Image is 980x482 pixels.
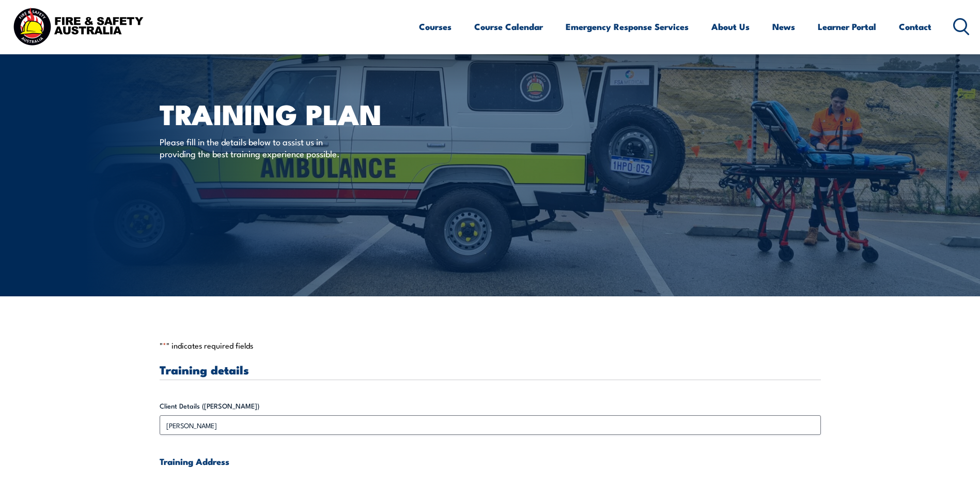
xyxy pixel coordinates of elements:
[160,456,821,467] h4: Training Address
[772,13,795,40] a: News
[419,13,452,40] a: Courses
[474,13,543,40] a: Course Calendar
[711,13,750,40] a: About Us
[160,101,415,126] h1: Training plan
[160,340,821,351] p: " " indicates required fields
[160,135,348,160] p: Please fill in the details below to assist us in providing the best training experience possible.
[566,13,689,40] a: Emergency Response Services
[899,13,931,40] a: Contact
[160,401,821,411] label: Client Details ([PERSON_NAME])
[160,364,821,375] h3: Training details
[818,13,876,40] a: Learner Portal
